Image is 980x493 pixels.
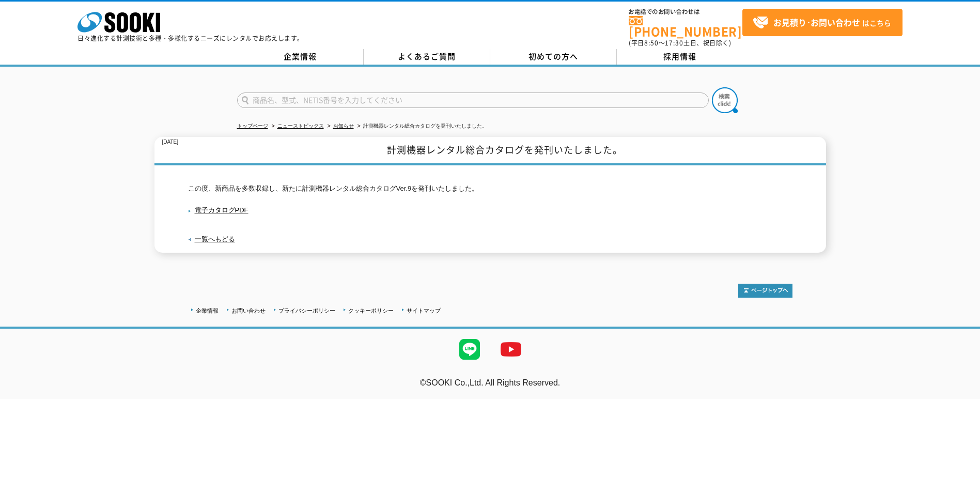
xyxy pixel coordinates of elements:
img: YouTube [490,329,532,370]
a: 企業情報 [196,307,219,314]
a: よくあるご質問 [364,49,490,65]
a: 採用情報 [617,49,743,65]
input: 商品名、型式、NETIS番号を入力してください [237,93,709,108]
a: テストMail [940,389,980,398]
a: ニューストピックス [277,123,324,129]
a: お問い合わせ [231,307,266,314]
a: 一覧へもどる [195,235,235,243]
a: トップページ [237,123,268,129]
a: プライバシーポリシー [278,307,335,314]
h1: 計測機器レンタル総合カタログを発刊いたしました。 [154,137,826,165]
a: 電子カタログPDF [188,206,248,214]
p: [DATE] [162,137,178,148]
a: お知らせ [333,123,354,129]
a: [PHONE_NUMBER] [629,16,742,37]
p: 日々進化する計測技術と多種・多様化するニーズにレンタルでお応えします。 [77,35,304,41]
span: (平日 ～ 土日、祝日除く) [629,38,731,48]
a: 企業情報 [237,49,364,65]
span: 初めての方へ [528,51,578,62]
img: btn_search.png [712,87,738,113]
p: この度、新商品を多数収録し、新たに計測機器レンタル総合カタログVer.9を発刊いたしました。 [188,183,792,194]
a: サイトマップ [407,307,441,314]
span: 17:30 [665,38,683,48]
a: お見積り･お問い合わせはこちら [742,9,903,36]
a: 初めての方へ [490,49,617,65]
span: はこちら [753,15,891,30]
img: トップページへ [738,284,792,298]
span: 8:50 [644,38,659,48]
span: お電話でのお問い合わせは [629,9,742,15]
a: クッキーポリシー [348,307,394,314]
strong: お見積り･お問い合わせ [773,16,860,28]
li: 計測機器レンタル総合カタログを発刊いたしました。 [355,121,487,132]
img: LINE [449,329,490,370]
